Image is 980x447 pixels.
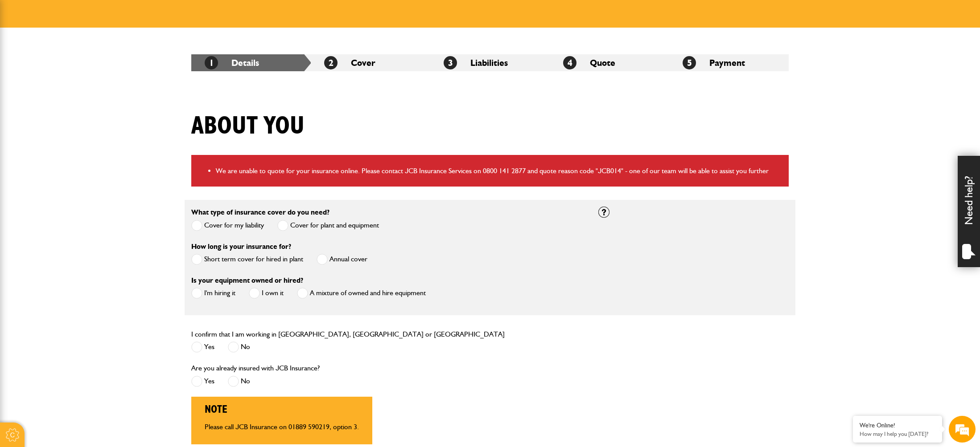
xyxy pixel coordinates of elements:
li: Liabilities [430,54,550,71]
label: No [228,376,250,387]
li: Payment [669,54,789,71]
label: No [228,341,250,353]
li: Cover [311,54,430,71]
h2: Note [205,403,359,416]
li: Quote [550,54,669,71]
li: We are unable to quote for your insurance online. Please contact JCB Insurance Services on 0800 1... [216,165,782,177]
label: A mixture of owned and hire equipment [297,288,426,299]
div: Need help? [958,156,980,267]
label: Annual cover [317,254,367,265]
label: I confirm that I am working in [GEOGRAPHIC_DATA], [GEOGRAPHIC_DATA] or [GEOGRAPHIC_DATA] [191,331,505,338]
label: How long is your insurance for? [191,243,291,250]
label: Are you already insured with JCB Insurance? [191,365,320,372]
label: Short term cover for hired in plant [191,254,303,265]
li: Details [191,54,311,71]
span: 5 [683,56,696,69]
label: I'm hiring it [191,288,235,299]
label: Is your equipment owned or hired? [191,277,303,284]
div: We're Online! [860,422,935,429]
label: I own it [249,288,284,299]
p: How may I help you today? [860,431,935,437]
p: Please call JCB Insurance on 01889 590219, option 3. [205,423,359,431]
label: Cover for plant and equipment [277,220,379,231]
span: 1 [205,56,218,69]
label: What type of insurance cover do you need? [191,209,329,216]
label: Yes [191,341,214,353]
span: 3 [444,56,457,69]
label: Cover for my liability [191,220,264,231]
h1: About you [191,111,305,141]
span: 4 [563,56,576,69]
label: Yes [191,376,214,387]
span: 2 [324,56,338,69]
